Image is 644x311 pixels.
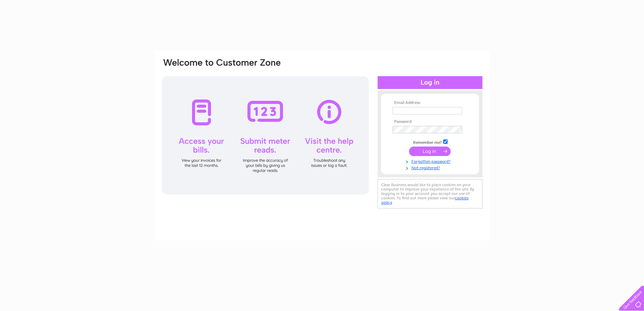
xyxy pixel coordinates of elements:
[392,158,469,164] a: Forgotten password?
[378,179,482,208] div: Clear Business would like to place cookies on your computer to improve your experience of the sit...
[381,196,469,205] a: cookies policy
[392,164,469,171] a: Not registered?
[391,119,469,124] th: Password:
[409,147,451,156] input: Submit
[391,101,469,105] th: Email Address:
[391,138,469,145] td: Remember me?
